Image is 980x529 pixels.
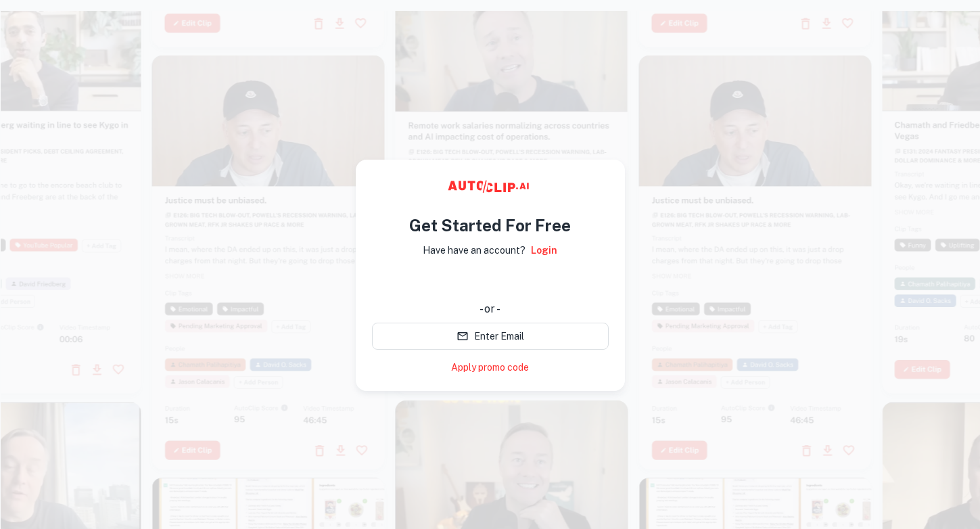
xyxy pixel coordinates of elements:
iframe: “使用 Google 账号登录”按钮 [365,267,615,297]
a: Apply promo code [451,361,529,375]
h4: Get Started For Free [409,213,571,237]
p: Have have an account? [423,243,526,258]
button: Enter Email [372,323,609,350]
div: - or - [372,301,609,317]
a: Login [531,243,557,258]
